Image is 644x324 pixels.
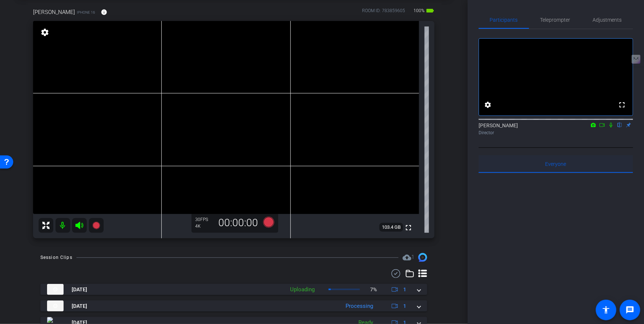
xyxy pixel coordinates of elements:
mat-icon: accessibility [602,306,611,314]
div: Session Clips [40,254,72,261]
span: 103.4 GB [379,223,403,232]
mat-icon: settings [483,100,492,109]
span: 1 [403,302,406,310]
p: 7% [370,286,377,293]
mat-icon: fullscreen [618,100,626,109]
div: 00:00:00 [214,217,263,229]
div: Uploading [286,285,318,294]
span: iPhone 16 [77,10,95,15]
div: ROOM ID: 783859605 [362,7,405,18]
mat-icon: battery_std [426,6,434,15]
span: Everyone [545,161,566,167]
span: 1 [403,286,406,293]
div: Processing [342,302,377,310]
span: Participants [490,17,518,22]
mat-icon: settings [40,28,50,37]
img: thumb-nail [47,284,64,295]
span: 100% [412,5,426,17]
mat-icon: message [626,306,634,314]
mat-icon: fullscreen [404,223,413,232]
span: Adjustments [593,17,622,22]
span: [DATE] [72,286,87,293]
span: 1 [411,254,414,260]
div: Director [479,129,633,136]
span: [PERSON_NAME] [33,8,75,16]
mat-expansion-panel-header: thumb-nail[DATE]Uploading7%1 [40,284,427,295]
span: Destinations for your clips [402,253,414,262]
div: 30 [195,217,214,222]
mat-icon: flip [615,121,624,128]
img: Session clips [418,253,427,262]
div: 4K [195,223,214,229]
span: [DATE] [72,302,87,310]
span: Teleprompter [540,17,570,22]
mat-icon: cloud_upload [402,253,411,262]
mat-expansion-panel-header: thumb-nail[DATE]Processing1 [40,300,427,311]
span: FPS [200,217,208,222]
img: thumb-nail [47,300,64,311]
div: [PERSON_NAME] [479,122,633,136]
mat-icon: info [101,9,107,15]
